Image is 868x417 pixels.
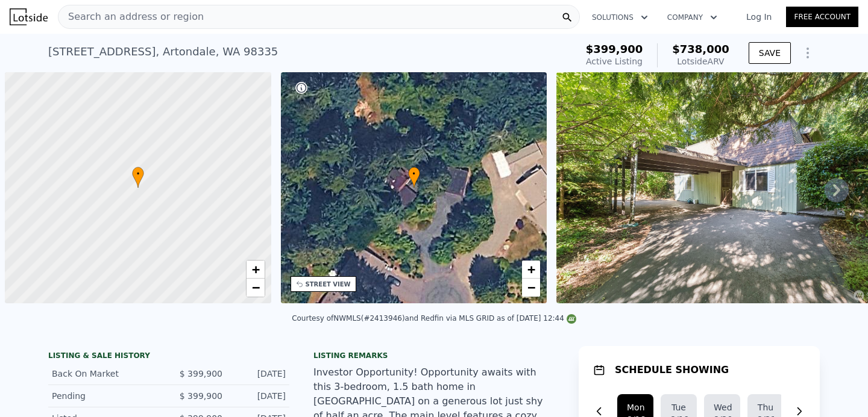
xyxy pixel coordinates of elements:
div: LISTING & SALE HISTORY [48,351,289,363]
span: $ 399,900 [180,369,222,378]
span: + [527,262,535,277]
span: $399,900 [586,43,643,55]
h1: SCHEDULE SHOWING [615,363,729,377]
span: − [527,280,535,295]
button: Company [658,7,727,28]
button: SAVE [749,42,791,64]
div: Wed [714,401,731,413]
span: Active Listing [586,57,643,66]
div: Back On Market [52,368,159,380]
a: Zoom in [247,261,265,279]
div: Thu [757,401,774,413]
button: Show Options [796,41,820,65]
span: $ 399,900 [180,391,222,401]
span: • [132,168,144,179]
a: Zoom in [522,261,540,279]
div: STREET VIEW [306,280,351,289]
a: Zoom out [247,279,265,297]
div: [DATE] [232,368,286,380]
a: Zoom out [522,279,540,297]
a: Log In [732,11,786,23]
a: Free Account [786,7,858,27]
div: Courtesy of NWMLS (#2413946) and Redfin via MLS GRID as of [DATE] 12:44 [292,314,576,323]
span: + [251,262,259,277]
span: Search an address or region [58,10,204,24]
div: Listing remarks [313,351,555,360]
img: NWMLS Logo [567,314,576,324]
div: Lotside ARV [672,55,729,67]
img: Lotside [10,8,48,25]
div: • [408,167,420,188]
div: • [132,167,144,188]
span: • [408,168,420,179]
span: − [251,280,259,295]
div: Tue [670,401,687,413]
button: Solutions [582,7,658,28]
div: Mon [627,401,644,413]
div: [STREET_ADDRESS] , Artondale , WA 98335 [48,43,278,60]
div: [DATE] [232,390,286,402]
div: Pending [52,390,159,402]
span: $738,000 [672,43,729,55]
